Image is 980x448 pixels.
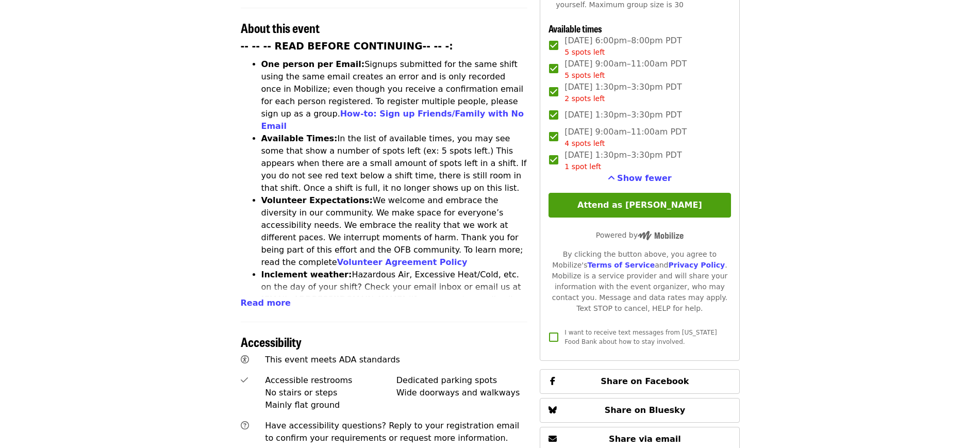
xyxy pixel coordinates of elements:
button: See more timeslots [608,172,672,185]
span: Read more [241,298,291,308]
span: [DATE] 9:00am–11:00am PDT [564,58,687,81]
span: Have accessibility questions? Reply to your registration email to confirm your requirements or re... [265,421,519,443]
span: 5 spots left [564,48,605,56]
i: question-circle icon [241,421,249,430]
strong: Inclement weather: [261,270,352,279]
span: [DATE] 6:00pm–8:00pm PDT [564,35,682,58]
span: 5 spots left [564,71,605,79]
div: Accessible restrooms [265,374,396,387]
span: 1 spot left [564,162,601,171]
div: Dedicated parking spots [396,374,528,387]
span: [DATE] 1:30pm–3:30pm PDT [564,81,682,104]
a: Volunteer Agreement Policy [337,257,468,267]
li: We welcome and embrace the diversity in our community. We make space for everyone’s accessibility... [261,194,528,269]
span: Show fewer [617,173,672,183]
strong: -- -- -- READ BEFORE CONTINUING-- -- -: [241,41,453,52]
span: Share on Facebook [601,376,689,386]
button: Share on Facebook [540,369,739,394]
img: Powered by Mobilize [638,231,684,240]
button: Share on Bluesky [540,398,739,423]
button: Read more [241,297,291,309]
li: Hazardous Air, Excessive Heat/Cold, etc. on the day of your shift? Check your email inbox or emai... [261,269,528,330]
span: Available times [549,22,602,35]
button: Attend as [PERSON_NAME] [549,193,730,218]
span: Share via email [609,434,681,444]
a: How-to: Sign up Friends/Family with No Email [261,109,524,131]
li: In the list of available times, you may see some that show a number of spots left (ex: 5 spots le... [261,132,528,194]
a: Terms of Service [587,261,655,269]
i: check icon [241,375,248,385]
a: Privacy Policy [668,261,725,269]
span: Share on Bluesky [605,405,686,415]
i: universal-access icon [241,355,249,364]
span: 4 spots left [564,139,605,147]
div: Wide doorways and walkways [396,387,528,399]
span: Accessibility [241,333,302,351]
span: [DATE] 1:30pm–3:30pm PDT [564,149,682,172]
span: [DATE] 1:30pm–3:30pm PDT [564,109,682,121]
div: Mainly flat ground [265,399,396,411]
strong: Volunteer Expectations: [261,195,373,205]
span: Powered by [596,231,684,239]
strong: Available Times: [261,134,338,143]
span: I want to receive text messages from [US_STATE] Food Bank about how to stay involved. [564,329,717,345]
span: About this event [241,19,320,37]
span: [DATE] 9:00am–11:00am PDT [564,126,687,149]
div: By clicking the button above, you agree to Mobilize's and . Mobilize is a service provider and wi... [549,249,730,314]
li: Signups submitted for the same shift using the same email creates an error and is only recorded o... [261,58,528,132]
span: 2 spots left [564,94,605,103]
strong: One person per Email: [261,59,365,69]
span: This event meets ADA standards [265,355,400,364]
div: No stairs or steps [265,387,396,399]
